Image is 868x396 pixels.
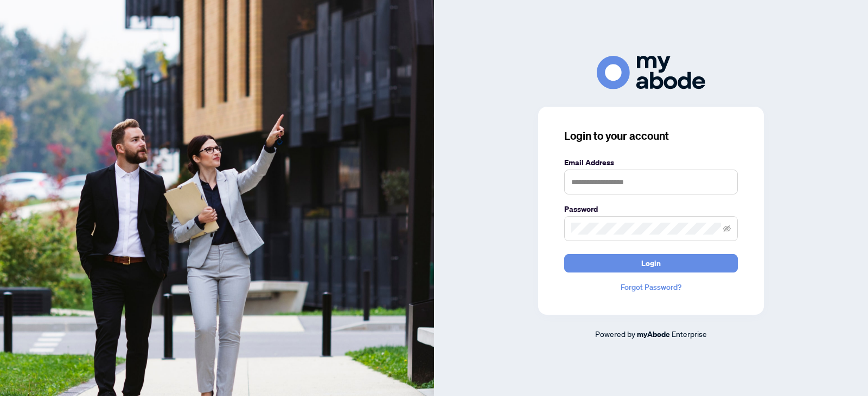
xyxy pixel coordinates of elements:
[597,56,705,89] img: ma-logo
[672,329,707,339] span: Enterprise
[637,328,670,340] a: myAbode
[723,225,731,232] span: eye-invisible
[564,281,738,293] a: Forgot Password?
[595,329,635,339] span: Powered by
[564,203,738,215] label: Password
[641,255,661,272] span: Login
[564,157,738,168] label: Email Address
[564,254,738,272] button: Login
[564,128,738,144] h3: Login to your account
